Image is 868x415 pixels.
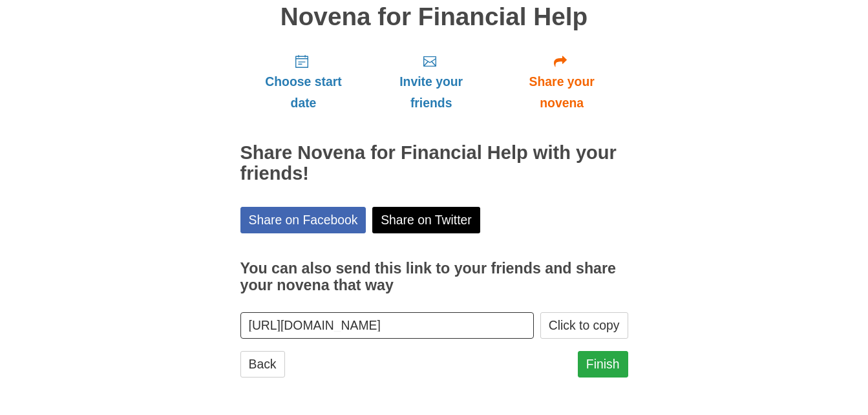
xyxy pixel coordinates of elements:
a: Choose start date [240,43,367,120]
a: Share on Facebook [240,207,366,233]
h1: Novena for Financial Help [240,3,628,31]
a: Finish [578,351,628,378]
span: Share your novena [509,71,615,114]
button: Click to copy [540,312,628,339]
span: Invite your friends [379,71,482,114]
a: Back [240,351,285,378]
h2: Share Novena for Financial Help with your friends! [240,143,628,184]
span: Choose start date [253,71,354,114]
a: Share on Twitter [372,207,480,233]
a: Share your novena [496,43,628,120]
a: Invite your friends [366,43,495,120]
h3: You can also send this link to your friends and share your novena that way [240,261,628,293]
